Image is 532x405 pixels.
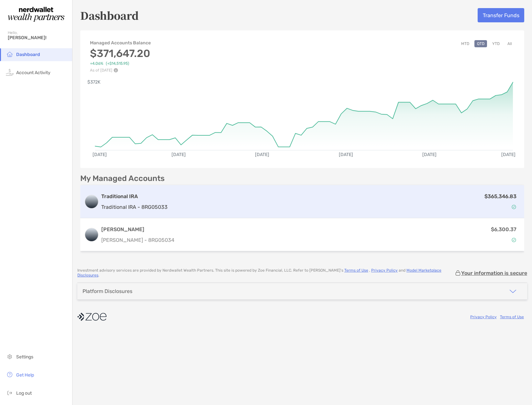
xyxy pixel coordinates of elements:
text: [DATE] [255,152,269,157]
h3: $371,647.20 [90,47,151,60]
img: company logo [77,309,106,324]
p: As of [DATE] [90,68,151,73]
p: Investment advisory services are provided by Nerdwallet Wealth Partners . This site is powered by... [77,268,455,278]
img: settings icon [6,353,14,360]
p: $6,300.37 [491,225,516,233]
img: Performance Info [114,68,118,73]
h5: Dashboard [80,8,139,23]
text: [DATE] [339,152,353,157]
button: YTD [490,40,502,47]
a: Privacy Policy [371,268,398,273]
button: MTD [459,40,472,47]
text: [DATE] [422,152,437,157]
div: Platform Disclosures [83,288,132,294]
img: activity icon [6,68,14,76]
p: [PERSON_NAME] - 8RG05034 [101,236,174,244]
img: get-help icon [6,371,14,378]
p: Traditional IRA - 8RG05033 [101,203,168,211]
img: logo account [85,228,98,241]
p: My Managed Accounts [80,174,165,183]
p: $365,346.83 [484,192,516,200]
span: Settings [16,354,33,360]
img: Zoe Logo [8,3,64,26]
h3: [PERSON_NAME] [101,226,174,233]
text: [DATE] [172,152,186,157]
span: ( +$14,515.95 ) [106,61,129,66]
img: logout icon [6,389,14,397]
button: QTD [474,40,487,47]
img: Account Status icon [512,205,516,209]
img: logo account [85,195,98,208]
span: +4.06% [90,61,103,66]
span: Log out [16,390,32,396]
h4: Managed Accounts Balance [90,40,151,46]
a: Terms of Use [500,315,524,319]
span: Dashboard [16,52,40,57]
span: Get Help [16,372,34,378]
a: Model Marketplace Disclosures [77,268,441,277]
img: household icon [6,50,14,58]
img: icon arrow [509,287,517,295]
img: Account Status icon [512,238,516,242]
a: Privacy Policy [470,315,497,319]
h3: Traditional IRA [101,193,168,200]
text: [DATE] [93,152,107,157]
text: $372K [87,79,101,85]
span: [PERSON_NAME]! [8,35,68,40]
button: All [505,40,515,47]
p: Your information is secure [461,270,527,276]
span: Account Activity [16,70,50,75]
text: [DATE] [501,152,515,157]
button: Transfer Funds [478,8,524,22]
a: Terms of Use [344,268,368,273]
